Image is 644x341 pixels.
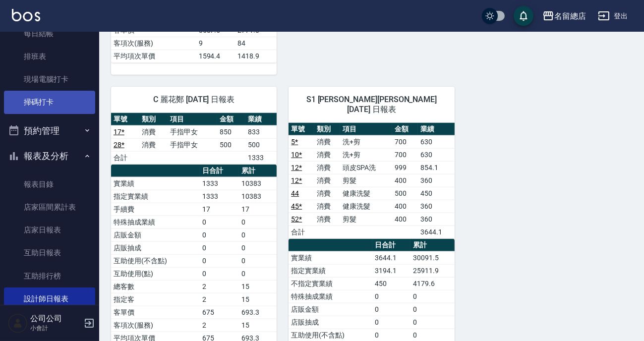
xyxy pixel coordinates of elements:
[340,135,392,148] td: 洗+剪
[392,174,418,187] td: 400
[235,50,277,62] td: 1418.9
[200,241,239,254] td: 0
[340,187,392,200] td: 健康洗髮
[30,324,81,333] p: 小會計
[314,161,340,174] td: 消費
[289,123,314,136] th: 單號
[372,316,410,329] td: 0
[4,45,95,68] a: 排班表
[289,123,454,239] table: a dense table
[340,161,392,174] td: 頭皮SPA洗
[418,123,455,136] th: 業績
[111,177,200,190] td: 實業績
[200,319,239,332] td: 2
[289,316,372,329] td: 店販抽成
[289,290,372,303] td: 特殊抽成業績
[239,306,277,319] td: 693.3
[289,277,372,290] td: 不指定實業績
[314,187,340,200] td: 消費
[340,213,392,226] td: 剪髮
[200,254,239,267] td: 0
[514,6,533,26] button: save
[340,174,392,187] td: 剪髮
[245,125,277,138] td: 833
[111,293,200,306] td: 指定客
[111,241,200,254] td: 店販抽成
[392,200,418,213] td: 400
[289,264,372,277] td: 指定實業績
[200,306,239,319] td: 675
[289,303,372,316] td: 店販金額
[200,228,239,241] td: 0
[4,241,95,264] a: 互助日報表
[239,228,277,241] td: 0
[111,216,200,228] td: 特殊抽成業績
[111,113,139,126] th: 單號
[111,50,196,62] td: 平均項次單價
[392,135,418,148] td: 700
[4,196,95,219] a: 店家區間累計表
[4,68,95,91] a: 現場電腦打卡
[289,251,372,264] td: 實業績
[12,9,40,21] img: Logo
[372,239,410,252] th: 日合計
[418,148,455,161] td: 630
[239,280,277,293] td: 15
[554,10,586,22] div: 名留總店
[239,203,277,216] td: 17
[289,226,314,238] td: 合計
[111,319,200,332] td: 客項次(服務)
[239,165,277,177] th: 累計
[168,125,217,138] td: 手指甲女
[200,280,239,293] td: 2
[200,267,239,280] td: 0
[200,190,239,203] td: 1333
[235,37,277,50] td: 84
[239,319,277,332] td: 15
[4,173,95,196] a: 報表目錄
[372,277,410,290] td: 450
[291,189,299,197] a: 44
[200,203,239,216] td: 17
[245,138,277,151] td: 500
[314,135,340,148] td: 消費
[200,216,239,228] td: 0
[239,241,277,254] td: 0
[239,293,277,306] td: 15
[4,143,95,169] button: 報表及分析
[111,267,200,280] td: 互助使用(點)
[340,200,392,213] td: 健康洗髮
[410,303,455,316] td: 0
[410,239,455,252] th: 累計
[217,138,245,151] td: 500
[245,113,277,126] th: 業績
[139,138,168,151] td: 消費
[111,151,139,164] td: 合計
[200,293,239,306] td: 2
[139,125,168,138] td: 消費
[111,37,196,50] td: 客項次(服務)
[410,316,455,329] td: 0
[372,290,410,303] td: 0
[418,135,455,148] td: 630
[4,265,95,287] a: 互助排行榜
[245,151,277,164] td: 1333
[168,113,217,126] th: 項目
[200,177,239,190] td: 1333
[372,303,410,316] td: 0
[314,123,340,136] th: 類別
[4,22,95,45] a: 每日結帳
[410,264,455,277] td: 25911.9
[418,226,455,238] td: 3644.1
[4,287,95,310] a: 設計師日報表
[418,187,455,200] td: 450
[239,216,277,228] td: 0
[314,200,340,213] td: 消費
[111,306,200,319] td: 客單價
[111,190,200,203] td: 指定實業績
[168,138,217,151] td: 手指甲女
[410,290,455,303] td: 0
[372,264,410,277] td: 3194.1
[123,95,265,105] span: C 麗花鄭 [DATE] 日報表
[410,277,455,290] td: 4179.6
